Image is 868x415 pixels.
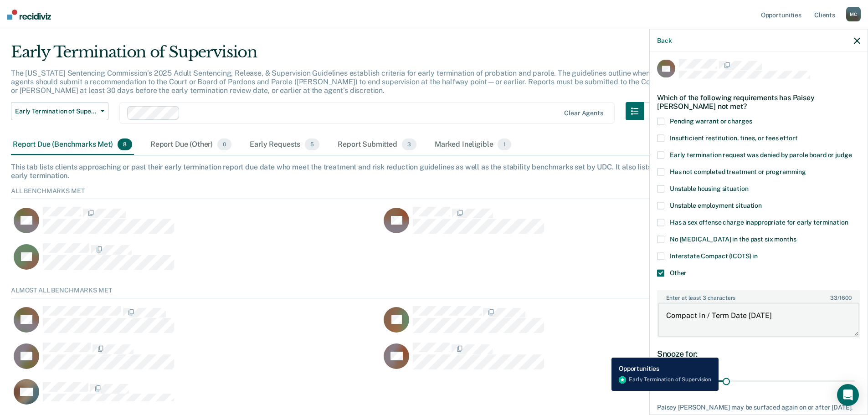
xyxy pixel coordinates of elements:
[657,86,860,118] div: Which of the following requirements has Paisey [PERSON_NAME] not met?
[11,287,857,298] div: Almost All Benchmarks Met
[670,252,758,260] span: Interstate Compact (ICOTS) in
[248,135,321,155] div: Early Requests
[670,151,852,159] span: Early termination request was denied by parole board or judge
[217,138,231,150] span: 0
[670,202,762,209] span: Unstable employment situation
[837,384,859,406] div: Open Intercom Messenger
[670,185,748,192] span: Unstable housing situation
[336,135,418,155] div: Report Submitted
[657,348,860,359] div: Snooze for:
[11,135,134,155] div: Report Due (Benchmarks Met)
[381,306,751,342] div: CaseloadOpportunityCell-260929
[670,236,796,243] span: No [MEDICAL_DATA] in the past six months
[670,168,806,175] span: Has not completed treatment or programming
[11,163,857,180] div: This tab lists clients approaching or past their early termination report due date who meet the t...
[670,118,752,125] span: Pending warrant or charges
[830,295,851,301] span: / 1600
[846,7,861,21] div: M C
[670,134,797,142] span: Insufficient restitution, fines, or fees effort
[564,109,603,117] div: Clear agents
[11,379,381,415] div: CaseloadOpportunityCell-261810
[11,43,662,69] div: Early Termination of Supervision
[7,10,51,20] img: Recidiviz
[402,138,416,150] span: 3
[433,135,513,155] div: Marked Ineligible
[15,108,97,115] span: Early Termination of Supervision
[658,291,859,301] label: Enter at least 3 characters
[498,138,511,150] span: 1
[381,206,751,243] div: CaseloadOpportunityCell-257881
[11,342,381,379] div: CaseloadOpportunityCell-256651
[11,243,381,279] div: CaseloadOpportunityCell-231647
[305,138,319,150] span: 5
[11,206,381,243] div: CaseloadOpportunityCell-253638
[670,219,848,226] span: Has a sex offense charge inappropriate for early termination
[670,269,687,277] span: Other
[381,342,751,379] div: CaseloadOpportunityCell-255013
[830,295,837,301] span: 33
[11,306,381,342] div: CaseloadOpportunityCell-248530
[149,135,233,155] div: Report Due (Other)
[657,404,860,411] div: Paisey [PERSON_NAME] may be surfaced again on or after [DATE].
[11,69,659,95] p: The [US_STATE] Sentencing Commission’s 2025 Adult Sentencing, Release, & Supervision Guidelines e...
[11,187,857,199] div: All Benchmarks Met
[658,303,859,337] textarea: Compact In / Term Date [DATE]
[118,138,132,150] span: 8
[657,36,672,44] button: Back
